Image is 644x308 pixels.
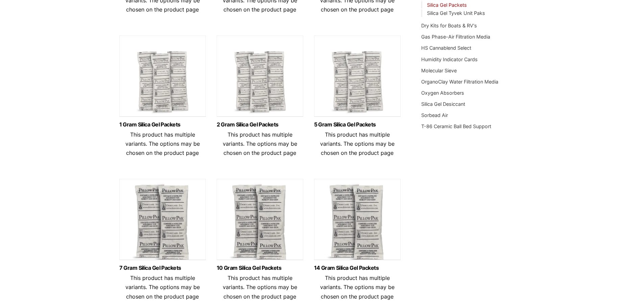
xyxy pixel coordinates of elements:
a: 2 Gram Silica Gel Packets [217,122,303,127]
a: Sorbead Air [421,112,448,118]
a: Silica Gel Packets [427,2,467,8]
a: Molecular Sieve [421,68,457,73]
a: 10 Gram Silica Gel Packets [217,265,303,271]
a: Silica Gel Desiccant [421,101,465,107]
a: Humidity Indicator Cards [421,56,478,62]
a: 14 Gram Silica Gel Packets [314,265,401,271]
span: This product has multiple variants. The options may be chosen on the product page [125,275,200,300]
a: Silica Gel Tyvek Unit Paks [427,10,485,16]
a: Dry Kits for Boats & RV's [421,23,477,28]
span: This product has multiple variants. The options may be chosen on the product page [320,131,395,156]
span: This product has multiple variants. The options may be chosen on the product page [125,131,200,156]
a: 1 Gram Silica Gel Packets [119,122,206,127]
a: Gas Phase-Air Filtration Media [421,34,490,40]
a: 7 Gram Silica Gel Packets [119,265,206,271]
span: This product has multiple variants. The options may be chosen on the product page [223,275,297,300]
span: This product has multiple variants. The options may be chosen on the product page [320,275,395,300]
a: Oxygen Absorbers [421,90,464,96]
a: 5 Gram Silica Gel Packets [314,122,401,127]
a: OrganoClay Water Filtration Media [421,79,498,85]
a: HS Cannablend Select [421,45,471,51]
span: This product has multiple variants. The options may be chosen on the product page [223,131,297,156]
a: T-86 Ceramic Ball Bed Support [421,123,491,129]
